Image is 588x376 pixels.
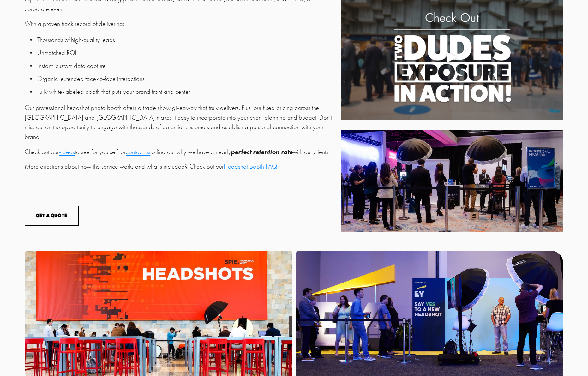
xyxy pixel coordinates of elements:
p: Unmatched ROI [37,48,337,58]
a: Headshot Booth FAQ [224,163,277,170]
p: With a proven track record of delivering: [25,19,337,29]
p: Instant, custom data capture [37,61,337,71]
p: Our professional headshot photo booth offers a trade show giveaway that truly delivers. Plus, our... [25,103,337,142]
a: videos [59,148,75,156]
p: Thousands of high-quality leads [37,35,337,45]
p: Fully white-labeled booth that puts your brand front and center [37,87,337,97]
p: Check out our to see for yourself, or to find out why we have a nearly with our clients. [25,147,337,157]
div: Play [445,50,460,65]
a: contact us [126,148,150,156]
p: More questions about how the service works and what’s included? Check out our ! [25,162,337,172]
button: Get a Quote [25,206,79,226]
em: perfect retention rate [231,148,293,156]
p: Organic, extended face-to-face interactions [37,74,337,84]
